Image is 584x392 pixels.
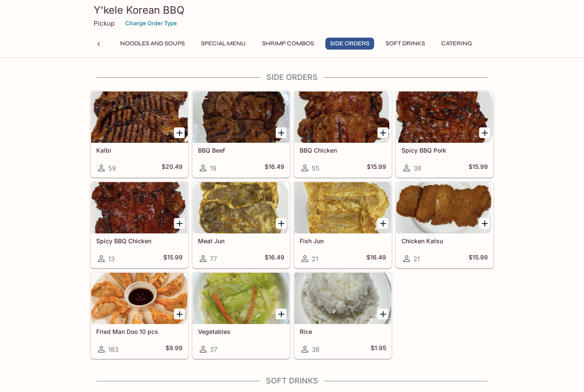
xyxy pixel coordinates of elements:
button: Add Kalbi [174,127,185,138]
button: Add BBQ Beef [276,127,286,138]
h5: Fish Jun [300,237,386,245]
div: Spicy BBQ Chicken [91,182,188,233]
a: Fried Man Doo 10 pcs183$9.99 [91,272,188,359]
h5: Rice [300,328,386,335]
span: 21 [312,255,318,263]
h5: $15.99 [367,163,386,173]
h5: Spicy BBQ Chicken [96,237,183,245]
a: Chicken Katsu21$15.99 [396,182,493,268]
a: BBQ Chicken55$15.99 [294,91,392,177]
a: Vegetables37 [192,272,290,359]
a: Meat Jun77$16.49 [192,182,290,268]
div: Fried Man Doo 10 pcs [91,273,188,324]
h5: Chicken Katsu [401,237,488,245]
button: Side Orders [325,38,374,50]
div: Spicy BBQ Pork [396,91,493,143]
button: Add Chicken Katsu [479,218,490,229]
span: 38 [312,345,319,354]
div: Rice [295,273,391,324]
h4: Soft Drinks [90,376,494,386]
button: Change Order Type [121,17,181,30]
button: Add BBQ Chicken [378,127,388,138]
h5: $1.95 [371,344,386,354]
h5: $16.49 [265,253,284,264]
a: Kalbi59$20.49 [91,91,188,177]
button: Add Spicy BBQ Chicken [174,218,185,229]
h4: Side Orders [90,73,494,82]
h5: $20.49 [162,163,183,173]
span: 38 [413,164,421,172]
h3: Y'kele Korean BBQ [94,3,490,17]
button: Noodles and Soups [115,38,189,50]
a: Spicy BBQ Chicken13$15.99 [91,182,188,268]
span: 55 [312,164,319,172]
div: BBQ Beef [193,91,289,143]
p: Pickup [94,19,115,27]
div: Meat Jun [193,182,289,233]
h5: $15.99 [469,253,488,264]
button: Catering [437,38,477,50]
a: Spicy BBQ Pork38$15.99 [396,91,493,177]
button: Special Menu [196,38,251,50]
button: Add Fried Man Doo 10 pcs [174,309,185,319]
h5: Spicy BBQ Pork [401,147,488,154]
div: Vegetables [193,273,289,324]
h5: $9.99 [165,344,183,354]
div: BBQ Chicken [295,91,391,143]
span: 37 [210,345,217,354]
div: Chicken Katsu [396,182,493,233]
div: Kalbi [91,91,188,143]
div: Fish Jun [295,182,391,233]
button: Add Meat Jun [276,218,286,229]
span: 13 [108,255,115,263]
h5: $16.49 [366,253,386,264]
span: 77 [210,255,217,263]
a: Rice38$1.95 [294,272,392,359]
h5: BBQ Chicken [300,147,386,154]
button: Add Spicy BBQ Pork [479,127,490,138]
a: Fish Jun21$16.49 [294,182,392,268]
button: Add Rice [378,309,388,319]
h5: $16.49 [265,163,284,173]
h5: Kalbi [96,147,183,154]
span: 21 [413,255,420,263]
h5: BBQ Beef [198,147,284,154]
h5: Meat Jun [198,237,284,245]
button: Soft Drinks [381,38,430,50]
h5: $15.99 [469,163,488,173]
span: 19 [210,164,216,172]
button: Add Vegetables [276,309,286,319]
span: 183 [108,345,118,354]
a: BBQ Beef19$16.49 [192,91,290,177]
h5: $15.99 [163,253,183,264]
h5: Vegetables [198,328,284,335]
button: Shrimp Combos [257,38,319,50]
button: Add Fish Jun [378,218,388,229]
h5: Fried Man Doo 10 pcs [96,328,183,335]
span: 59 [108,164,116,172]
